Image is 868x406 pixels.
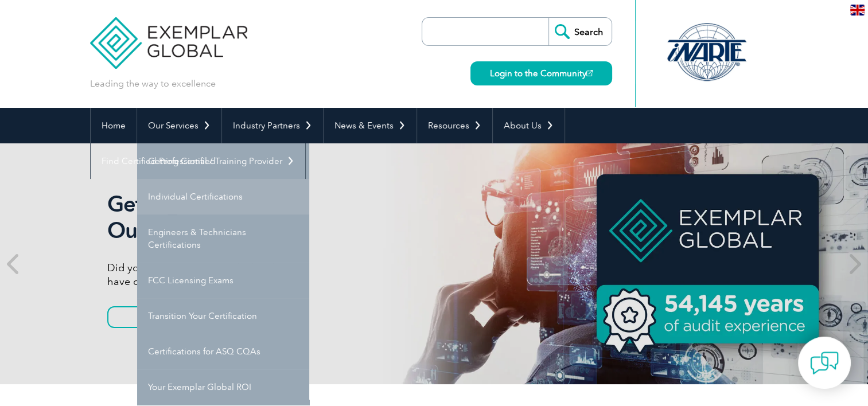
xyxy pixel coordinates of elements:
[470,61,612,85] a: Login to the Community
[324,108,417,143] a: News & Events
[137,263,309,298] a: FCC Licensing Exams
[548,18,612,45] input: Search
[137,298,309,334] a: Transition Your Certification
[137,214,309,263] a: Engineers & Technicians Certifications
[417,108,492,143] a: Resources
[137,369,309,405] a: Your Exemplar Global ROI
[137,179,309,214] a: Individual Certifications
[137,108,221,143] a: Our Services
[107,191,538,244] h2: Getting to Know Our Customers
[810,349,839,377] img: contact-chat.png
[137,334,309,369] a: Certifications for ASQ CQAs
[222,108,323,143] a: Industry Partners
[107,261,538,288] p: Did you know that our certified auditors have over 54,145 years of experience?
[586,70,593,76] img: open_square.png
[90,77,216,90] p: Leading the way to excellence
[91,108,137,143] a: Home
[91,143,305,179] a: Find Certified Professional / Training Provider
[493,108,565,143] a: About Us
[850,5,865,15] img: en
[107,306,227,328] a: Learn More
